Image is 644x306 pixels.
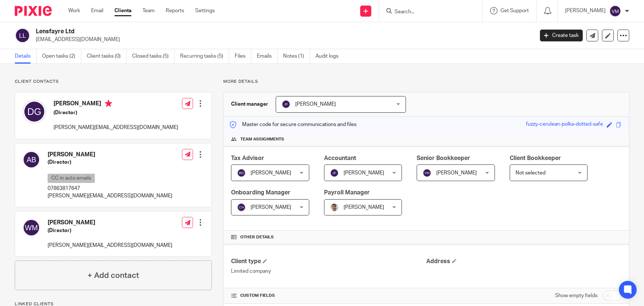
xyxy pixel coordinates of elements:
[48,159,172,166] h5: (Director)
[223,79,629,85] p: More details
[235,49,251,64] a: Files
[15,79,212,85] p: Client contacts
[423,169,431,177] img: svg%3E
[166,7,184,14] a: Reports
[180,49,229,64] a: Recurring tasks (5)
[54,124,178,131] p: [PERSON_NAME][EMAIL_ADDRESS][DOMAIN_NAME]
[344,170,384,176] span: [PERSON_NAME]
[229,121,357,128] p: Master code for secure communications and files
[36,28,430,35] h2: Lensfayre Ltd
[36,36,529,43] p: [EMAIL_ADDRESS][DOMAIN_NAME]
[195,7,215,14] a: Settings
[23,219,40,237] img: svg%3E
[231,293,426,299] h4: CUSTOM FIELDS
[48,219,172,227] h4: [PERSON_NAME]
[555,292,597,299] label: Show empty fields
[324,190,370,195] span: Payroll Manager
[142,7,155,14] a: Team
[240,136,284,142] span: Team assignments
[231,268,426,275] p: Limited company
[344,205,384,210] span: [PERSON_NAME]
[257,49,278,64] a: Emails
[15,28,30,43] img: svg%3E
[15,49,37,64] a: Details
[394,9,460,16] input: Search
[330,169,339,177] img: svg%3E
[540,30,583,41] a: Create task
[87,270,139,281] h4: + Add contact
[417,155,470,161] span: Senior Bookkeeper
[565,7,606,14] p: [PERSON_NAME]
[240,234,274,240] span: Other details
[251,170,291,176] span: [PERSON_NAME]
[231,258,426,265] h4: Client type
[283,49,310,64] a: Notes (1)
[282,100,290,109] img: svg%3E
[609,5,621,17] img: svg%3E
[426,258,621,265] h4: Address
[324,155,356,161] span: Accountant
[48,192,172,200] p: [PERSON_NAME][EMAIL_ADDRESS][DOMAIN_NAME]
[295,102,336,107] span: [PERSON_NAME]
[114,7,131,14] a: Clients
[500,8,529,13] span: Get Support
[526,120,603,129] div: fuzzy-cerulean-polka-dotted-safe
[251,205,291,210] span: [PERSON_NAME]
[330,203,339,212] img: PXL_20240409_141816916.jpg
[436,170,477,176] span: [PERSON_NAME]
[87,49,127,64] a: Client tasks (0)
[132,49,175,64] a: Closed tasks (5)
[91,7,103,14] a: Email
[231,190,290,195] span: Onboarding Manager
[68,7,80,14] a: Work
[23,100,46,123] img: svg%3E
[48,185,172,192] p: 07863817647
[23,151,40,169] img: svg%3E
[516,170,545,176] span: Not selected
[48,227,172,234] h5: (Director)
[237,169,246,177] img: svg%3E
[54,100,178,109] h4: [PERSON_NAME]
[237,203,246,212] img: svg%3E
[54,109,178,116] h5: (Director)
[48,242,172,249] p: [PERSON_NAME][EMAIL_ADDRESS][DOMAIN_NAME]
[316,49,344,64] a: Audit logs
[231,155,264,161] span: Tax Advisor
[231,101,268,108] h3: Client manager
[42,49,81,64] a: Open tasks (2)
[48,174,95,183] p: CC in auto emails
[105,100,112,107] i: Primary
[15,6,52,16] img: Pixie
[48,151,172,159] h4: [PERSON_NAME]
[510,155,561,161] span: Client Bookkeeper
